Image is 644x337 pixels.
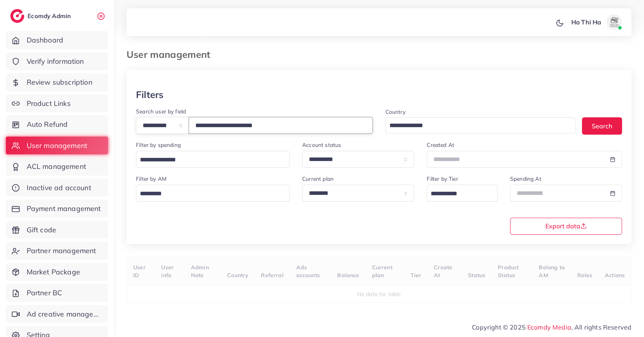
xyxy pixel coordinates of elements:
[27,309,102,319] span: Ad creative management
[27,225,56,235] span: Gift code
[387,120,566,132] input: Search for option
[136,151,290,168] div: Search for option
[136,141,181,149] label: Filter by spending
[582,117,622,134] button: Search
[6,52,108,70] a: Verify information
[136,175,167,183] label: Filter by AM
[27,267,80,277] span: Market Package
[6,263,108,281] a: Market Package
[6,200,108,218] a: Payment management
[137,188,279,200] input: Search for option
[10,9,24,23] img: logo
[606,14,622,30] img: avatar
[6,221,108,239] a: Gift code
[510,175,541,183] label: Spending At
[510,218,622,235] button: Export data
[6,137,108,155] a: User management
[136,89,163,100] h3: Filters
[571,322,631,332] span: , All rights Reserved
[136,107,186,115] label: Search user by field
[27,204,101,214] span: Payment management
[6,31,108,49] a: Dashboard
[28,12,73,20] h2: Ecomdy Admin
[6,179,108,197] a: Inactive ad account
[428,188,487,200] input: Search for option
[571,17,601,27] p: Ho Thi Ha
[427,141,454,149] label: Created At
[27,35,63,45] span: Dashboard
[27,77,92,87] span: Review subscription
[6,73,108,91] a: Review subscription
[27,141,87,151] span: User management
[385,108,405,116] label: Country
[136,185,290,202] div: Search for option
[137,154,279,166] input: Search for option
[385,117,576,133] div: Search for option
[6,115,108,133] a: Auto Refund
[567,14,625,30] a: Ho Thi Haavatar
[27,246,96,256] span: Partner management
[427,175,458,183] label: Filter by Tier
[6,94,108,113] a: Product Links
[302,175,334,183] label: Current plan
[472,322,631,332] span: Copyright © 2025
[302,141,341,149] label: Account status
[545,223,587,229] span: Export data
[6,305,108,323] a: Ad creative management
[27,288,62,298] span: Partner BC
[6,284,108,302] a: Partner BC
[27,183,91,193] span: Inactive ad account
[10,9,73,23] a: logoEcomdy Admin
[6,242,108,260] a: Partner management
[527,323,571,331] a: Ecomdy Media
[27,161,86,172] span: ACL management
[6,157,108,176] a: ACL management
[27,56,84,67] span: Verify information
[27,119,68,130] span: Auto Refund
[427,185,497,202] div: Search for option
[127,49,217,60] h3: User management
[27,98,71,109] span: Product Links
